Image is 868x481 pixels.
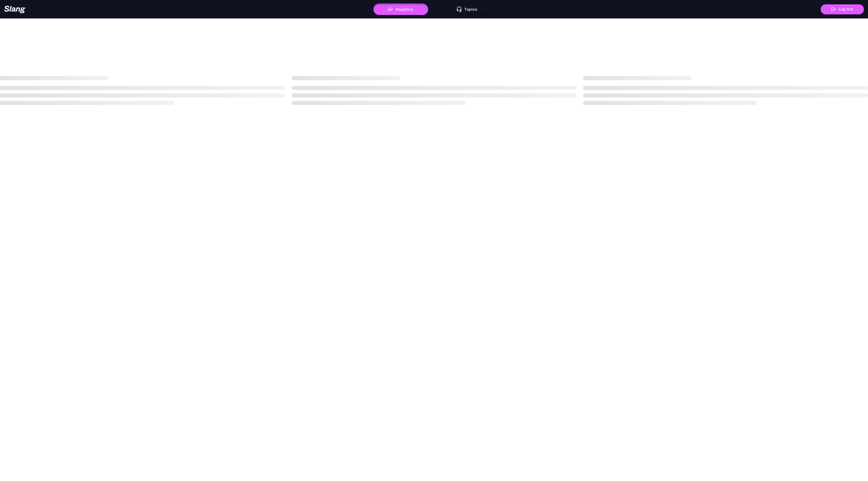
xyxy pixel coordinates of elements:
button: Log Out [821,4,864,14]
button: Topics [440,3,495,15]
img: 623511267c55cb56e2f2a487_logo2.png [4,5,26,13]
button: Analytics [373,3,428,15]
a: Analytics [373,7,428,11]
